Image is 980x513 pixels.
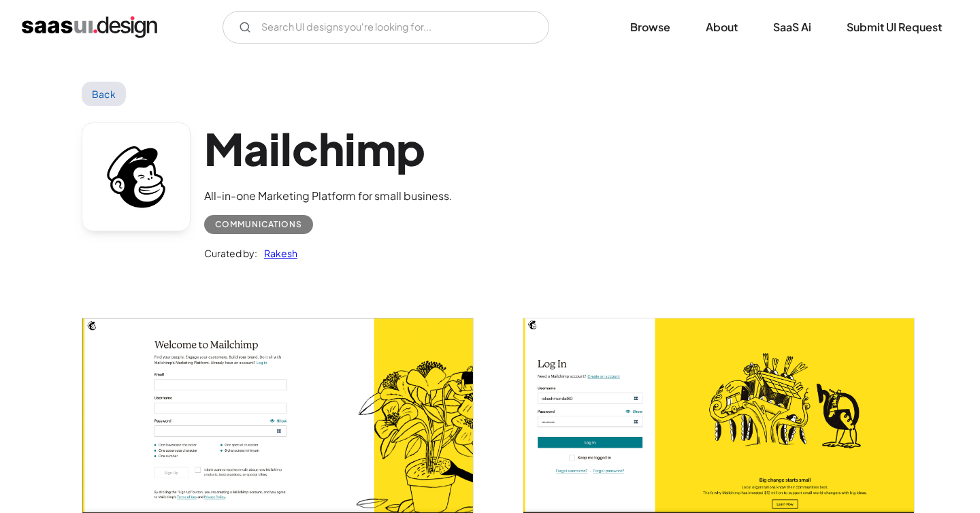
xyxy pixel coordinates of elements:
div: All-in-one Marketing Platform for small business. [204,188,453,204]
form: Email Form [223,11,549,44]
h1: Mailchimp [204,122,453,175]
a: SaaS Ai [757,12,828,42]
a: About [689,12,754,42]
a: Rakesh [257,245,297,261]
a: Browse [614,12,687,42]
input: Search UI designs you're looking for... [223,11,549,44]
a: home [22,16,157,38]
div: Communications [215,216,302,233]
a: Submit UI Request [830,12,958,42]
div: Curated by: [204,245,257,261]
a: Back [82,82,126,106]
